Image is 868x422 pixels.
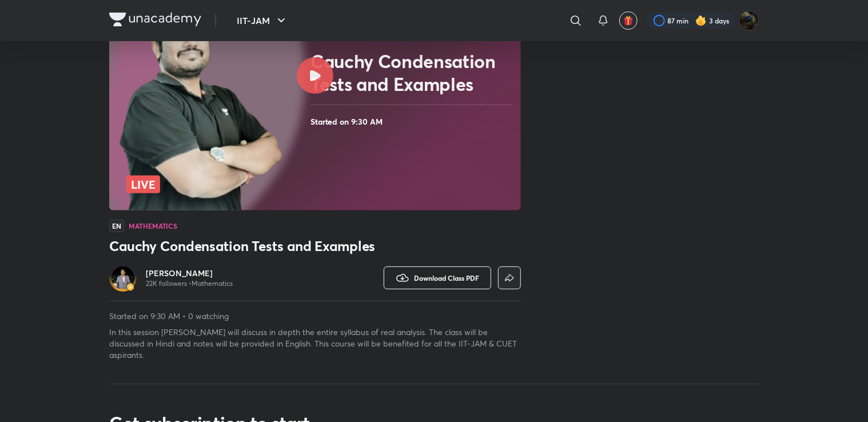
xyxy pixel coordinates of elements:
button: Download Class PDF [384,266,491,289]
h3: Cauchy Condensation Tests and Examples [109,237,521,255]
h4: Mathematics [129,222,177,229]
img: badge [126,283,134,291]
span: Download Class PDF [414,273,479,282]
a: Avatarbadge [109,264,137,292]
span: EN [109,220,124,232]
p: In this session [PERSON_NAME] will discuss in depth the entire syllabus of real analysis. The cla... [109,327,521,361]
img: Company Logo [109,13,201,26]
h2: Cauchy Condensation Tests and Examples [310,50,516,95]
a: Company Logo [109,13,201,29]
a: [PERSON_NAME] [146,268,233,279]
img: Avatar [112,266,134,289]
button: IIT-JAM [230,9,295,32]
img: Shubham Deshmukh [739,11,759,30]
p: 22K followers • Mathematics [146,279,233,288]
button: avatar [619,11,638,30]
img: streak [695,15,707,26]
img: avatar [623,15,634,26]
h4: Started on 9:30 AM [310,114,516,129]
p: Started on 9:30 AM • 0 watching [109,310,521,322]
